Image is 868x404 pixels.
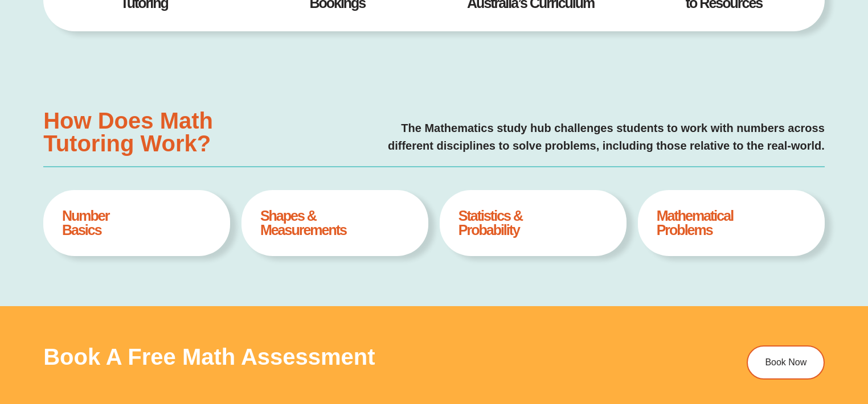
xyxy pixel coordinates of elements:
h4: Number Basics [62,209,211,237]
h4: Shapes & Measurements [260,209,410,237]
iframe: Chat Widget [678,276,868,404]
h4: Mathematical Problems [657,209,806,237]
h4: Statistics & Probability [458,209,608,237]
h3: Book a Free Math Assessment [43,345,659,368]
h3: How Does Math Tutoring Work? [43,109,221,155]
p: The Mathematics study hub challenges students to work with numbers across different disciplines t... [232,119,825,155]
